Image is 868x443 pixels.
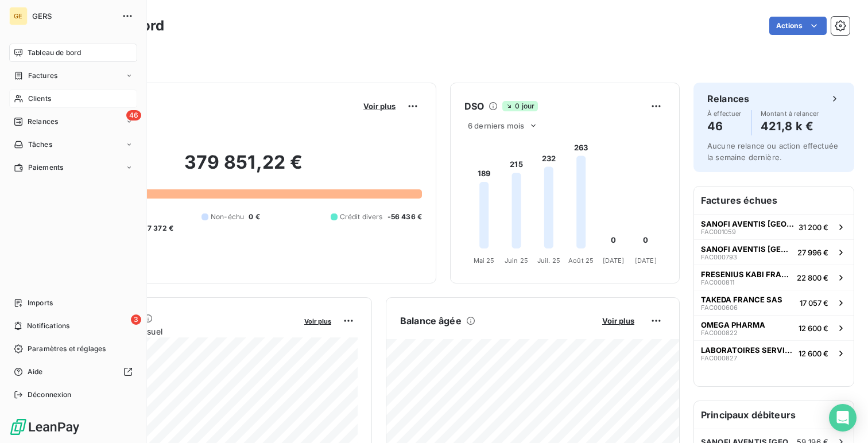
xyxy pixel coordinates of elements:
[701,345,794,355] span: LABORATOIRES SERVIER
[28,390,72,400] span: Déconnexion
[707,117,742,135] h4: 46
[28,116,58,127] span: Relances
[694,265,854,290] button: FRESENIUS KABI FRANCEFAC00081122 800 €
[694,186,854,214] h6: Factures échues
[363,102,396,111] span: Voir plus
[28,367,43,377] span: Aide
[829,404,857,432] div: Open Intercom Messenger
[701,355,737,362] span: FAC000827
[701,304,738,311] span: FAC000606
[28,344,106,354] span: Paramètres et réglages
[360,101,399,111] button: Voir plus
[707,92,749,106] h6: Relances
[468,121,524,130] span: 6 derniers mois
[28,94,51,104] span: Clients
[701,270,792,279] span: FRESENIUS KABI FRANCE
[9,363,137,381] a: Aide
[694,401,854,429] h6: Principaux débiteurs
[28,48,81,58] span: Tableau de bord
[568,257,594,265] tspan: Août 25
[32,11,115,21] span: GERS
[761,117,819,135] h4: 421,8 k €
[799,324,828,333] span: 12 600 €
[800,298,828,308] span: 17 057 €
[602,316,634,325] span: Voir plus
[537,257,560,265] tspan: Juil. 25
[799,349,828,358] span: 12 600 €
[761,110,819,117] span: Montant à relancer
[464,99,484,113] h6: DSO
[144,223,173,234] span: -7 372 €
[701,254,737,261] span: FAC000793
[694,214,854,239] button: SANOFI AVENTIS [GEOGRAPHIC_DATA]FAC00105931 200 €
[701,219,794,228] span: SANOFI AVENTIS [GEOGRAPHIC_DATA]
[301,316,335,326] button: Voir plus
[701,295,782,304] span: TAKEDA FRANCE SAS
[599,316,638,326] button: Voir plus
[701,329,738,336] span: FAC000822
[9,418,80,436] img: Logo LeanPay
[211,212,244,222] span: Non-échu
[400,314,462,328] h6: Balance âgée
[797,273,828,282] span: 22 800 €
[502,101,538,111] span: 0 jour
[65,151,422,185] h2: 379 851,22 €
[126,110,141,121] span: 46
[387,212,422,222] span: -56 436 €
[304,317,331,325] span: Voir plus
[474,257,495,265] tspan: Mai 25
[249,212,259,222] span: 0 €
[694,315,854,340] button: OMEGA PHARMAFAC00082212 600 €
[28,162,63,173] span: Paiements
[701,228,736,235] span: FAC001059
[505,257,528,265] tspan: Juin 25
[65,325,296,337] span: Chiffre d'affaires mensuel
[131,314,141,325] span: 3
[701,244,793,254] span: SANOFI AVENTIS [GEOGRAPHIC_DATA]
[701,320,765,329] span: OMEGA PHARMA
[694,239,854,265] button: SANOFI AVENTIS [GEOGRAPHIC_DATA]FAC00079327 996 €
[797,248,828,257] span: 27 996 €
[694,340,854,366] button: LABORATOIRES SERVIERFAC00082712 600 €
[28,298,53,308] span: Imports
[28,71,57,81] span: Factures
[694,290,854,315] button: TAKEDA FRANCE SASFAC00060617 057 €
[340,212,383,222] span: Crédit divers
[28,139,52,150] span: Tâches
[9,7,28,25] div: GE
[603,257,625,265] tspan: [DATE]
[27,321,69,331] span: Notifications
[701,279,734,286] span: FAC000811
[707,110,742,117] span: À effectuer
[769,17,827,35] button: Actions
[707,141,838,162] span: Aucune relance ou action effectuée la semaine dernière.
[799,223,828,232] span: 31 200 €
[635,257,657,265] tspan: [DATE]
